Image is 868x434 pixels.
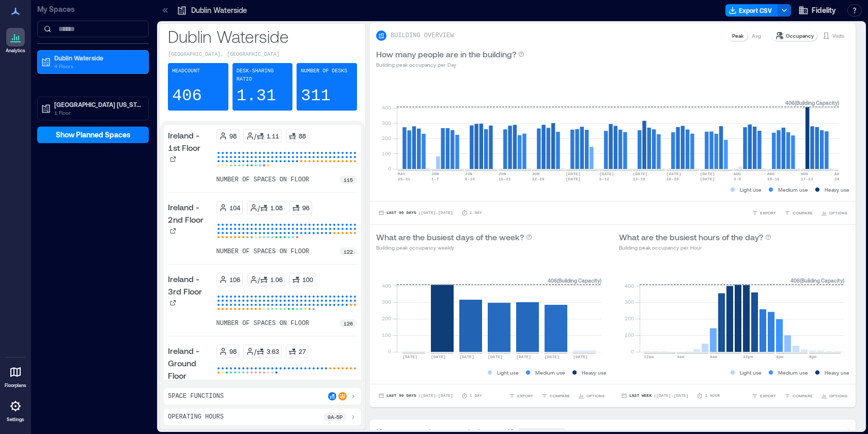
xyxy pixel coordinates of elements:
[254,347,256,355] p: /
[599,177,609,181] text: 6-12
[216,247,309,256] p: number of spaces on floor
[54,109,141,117] p: 1 Floor
[398,172,406,176] text: MAY
[431,177,439,181] text: 1-7
[633,172,648,176] text: [DATE]
[254,132,256,140] p: /
[465,177,475,181] text: 8-14
[625,283,634,289] tspan: 400
[37,4,149,14] p: My Spaces
[750,208,778,218] button: EXPORT
[376,208,455,218] button: Last 90 Days |[DATE]-[DATE]
[499,177,511,181] text: 15-21
[258,275,260,284] p: /
[376,231,524,243] p: What are the busiest days of the week?
[710,354,718,359] text: 8am
[488,354,503,359] text: [DATE]
[586,393,605,399] span: OPTIONS
[625,332,634,338] tspan: 100
[54,62,141,70] p: 4 Floors
[459,354,474,359] text: [DATE]
[344,319,353,328] p: 126
[778,368,808,377] p: Medium use
[7,416,24,423] p: Settings
[376,391,455,401] button: Last 90 Days |[DATE]-[DATE]
[532,177,545,181] text: 22-28
[545,354,560,359] text: [DATE]
[732,32,743,40] p: Peak
[517,393,533,399] span: EXPORT
[382,135,391,141] tspan: 200
[582,368,607,377] p: Heavy use
[752,32,761,40] p: Avg
[229,204,240,212] p: 104
[539,391,572,401] button: COMPARE
[801,177,813,181] text: 17-23
[168,129,212,154] p: Ireland - 1st Floor
[3,25,28,57] a: Analytics
[499,172,506,176] text: JUN
[535,368,565,377] p: Medium use
[470,210,482,216] p: 1 Day
[229,275,240,284] p: 106
[299,347,306,355] p: 27
[633,177,645,181] text: 13-19
[431,354,446,359] text: [DATE]
[391,32,454,40] p: BUILDING OVERVIEW
[3,394,28,426] a: Settings
[516,354,531,359] text: [DATE]
[267,347,279,355] p: 3.63
[809,354,817,359] text: 8pm
[767,172,775,176] text: AUG
[776,354,784,359] text: 4pm
[56,130,131,140] span: Show Planned Spaces
[793,210,813,216] span: COMPARE
[382,332,391,338] tspan: 100
[795,2,839,19] button: Fidelity
[497,368,519,377] p: Light use
[782,208,815,218] button: COMPARE
[700,172,715,176] text: [DATE]
[786,32,814,40] p: Occupancy
[376,60,524,69] p: Building peak occupancy per Day
[382,283,391,289] tspan: 400
[382,104,391,111] tspan: 400
[734,177,741,181] text: 3-9
[299,132,306,140] p: 88
[625,315,634,321] tspan: 200
[37,127,149,143] button: Show Planned Spaces
[301,86,331,106] p: 311
[734,172,741,176] text: AUG
[398,177,410,181] text: 25-31
[819,208,849,218] button: OPTIONS
[216,319,309,328] p: number of spaces on floor
[302,204,309,212] p: 96
[382,315,391,321] tspan: 200
[54,54,141,62] p: Dublin Waterside
[834,172,842,176] text: AUG
[573,354,588,359] text: [DATE]
[270,275,283,284] p: 1.06
[619,391,690,401] button: Last Week |[DATE]-[DATE]
[229,347,237,355] p: 98
[470,393,482,399] p: 1 Day
[388,348,391,354] tspan: 0
[237,86,276,106] p: 1.31
[376,243,532,252] p: Building peak occupancy weekly
[812,5,836,16] span: Fidelity
[825,185,849,194] p: Heavy use
[801,172,809,176] text: AUG
[832,32,844,40] p: Visits
[725,4,778,17] button: Export CSV
[172,67,200,75] p: Headcount
[388,165,391,172] tspan: 0
[168,413,224,421] p: Operating Hours
[760,393,776,399] span: EXPORT
[829,210,847,216] span: OPTIONS
[631,348,634,354] tspan: 0
[740,368,762,377] p: Light use
[191,5,247,16] p: Dublin Waterside
[619,243,771,252] p: Building peak occupancy per Hour
[216,176,309,184] p: number of spaces on floor
[301,67,347,75] p: Number of Desks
